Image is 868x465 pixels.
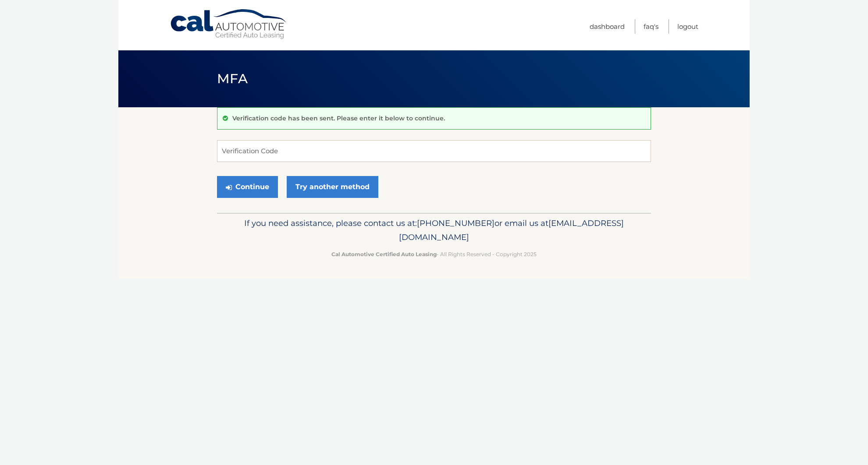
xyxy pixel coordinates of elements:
[590,19,625,34] a: Dashboard
[223,250,645,259] p: - All Rights Reserved - Copyright 2025
[232,114,445,122] p: Verification code has been sent. Please enter it below to continue.
[399,218,624,242] span: [EMAIL_ADDRESS][DOMAIN_NAME]
[223,216,645,244] p: If you need assistance, please contact us at: or email us at
[417,218,494,228] span: [PHONE_NUMBER]
[217,140,651,162] input: Verification Code
[217,70,248,87] span: MFA
[331,251,437,257] strong: Cal Automotive Certified Auto Leasing
[217,176,278,198] button: Continue
[677,19,698,34] a: Logout
[644,19,658,34] a: FAQ's
[170,9,288,40] a: Cal Automotive
[287,176,378,198] a: Try another method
